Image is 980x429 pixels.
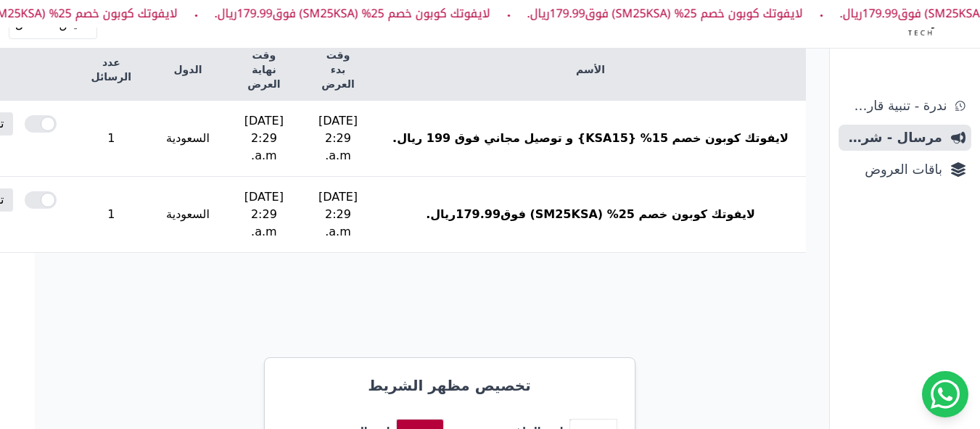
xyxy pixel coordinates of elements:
td: [DATE] 2:29 a.m. [227,177,301,253]
th: الأسم [375,39,806,101]
td: 1 [74,177,149,253]
td: 1 [74,101,149,177]
td: السعودية [149,101,227,177]
th: لايفوتك كوبون خصم 25% (SM25KSA) فوق179.99ريال. [375,177,806,253]
td: [DATE] 2:29 a.m. [301,101,375,177]
td: [DATE] 2:29 a.m. [301,177,375,253]
a: لايفوتك كوبون خصم 25% (SM25KSA) فوق179.99ريال. [577,2,852,25]
span: ندرة - تنبية قارب علي النفاذ [844,96,947,116]
th: وقت نهاية العرض [227,39,301,101]
a: لايفوتك كوبون خصم 25% (SM25KSA) فوق179.99ريال. [264,2,540,25]
span: مرسال - شريط دعاية [844,128,942,148]
th: لايفوتك كوبون خصم 15% {KSA15} و توصيل مجاني فوق 199 ريال. [375,101,806,177]
th: وقت بدء العرض [301,39,375,101]
th: الدول [149,39,227,101]
td: [DATE] 2:29 a.m. [227,101,301,177]
td: السعودية [149,177,227,253]
th: عدد الرسائل [74,39,149,101]
span: باقات العروض [844,159,942,180]
h3: تخصيص مظهر الشريط [282,375,617,396]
